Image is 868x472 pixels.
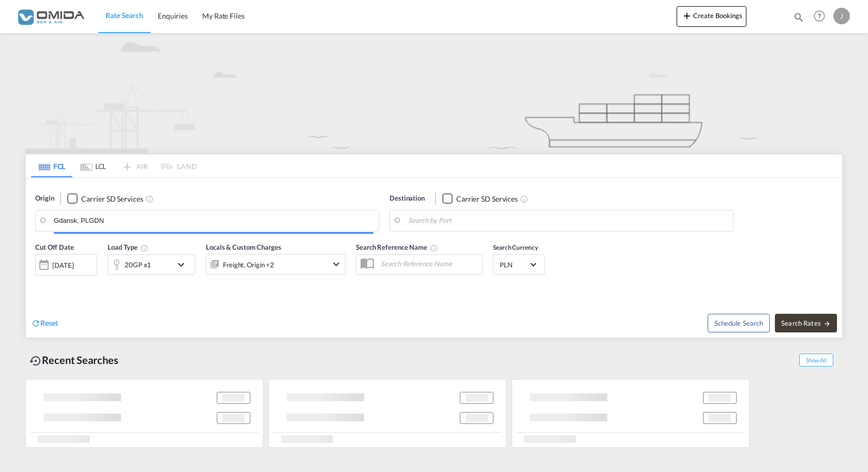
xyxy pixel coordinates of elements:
img: new-FCL.png [25,33,843,153]
span: Reset [40,318,58,327]
md-icon: icon-backup-restore [29,355,42,367]
div: 20GP x1 [125,257,151,272]
span: Origin [35,193,54,204]
md-select: Select Currency: zł PLNPoland Zloty [499,257,539,272]
input: Search by Port [54,213,373,229]
input: Search Reference Name [376,256,482,271]
span: My Rate Files [202,11,245,20]
span: Search Reference Name [356,243,438,251]
md-icon: icon-chevron-down [175,258,192,271]
input: Search by Port [408,213,728,229]
div: Recent Searches [25,348,123,372]
div: icon-refreshReset [31,318,58,329]
span: Enquiries [158,11,188,20]
div: Help [811,7,833,26]
md-tab-item: LCL [72,155,114,177]
md-icon: icon-magnify [793,11,804,23]
span: Search Currency [493,243,538,251]
button: Search Ratesicon-arrow-right [775,314,837,332]
div: J [833,8,850,24]
span: Cut Off Date [35,243,74,251]
span: Load Type [108,243,148,251]
md-pagination-wrapper: Use the left and right arrow keys to navigate between tabs [31,155,197,177]
span: Show All [799,354,833,367]
div: [DATE] [52,261,73,270]
md-icon: icon-plus 400-fg [681,9,693,22]
span: Rate Search [106,11,143,20]
md-checkbox: Checkbox No Ink [67,193,143,204]
div: Origin Checkbox No InkUnchecked: Search for CY (Container Yard) services for all selected carrier... [26,178,842,338]
md-icon: Select multiple loads to view rates [140,244,148,252]
button: Note: By default Schedule search will only considerorigin ports, destination ports and cut off da... [708,314,770,332]
div: 20GP x1icon-chevron-down [108,254,196,275]
span: Help [811,7,828,25]
span: PLN [500,260,529,269]
span: Locals & Custom Charges [206,243,281,251]
img: 459c566038e111ed959c4fc4f0a4b274.png [16,5,85,28]
div: Freight Origin Destination Dock Stuffing [223,257,274,272]
md-icon: icon-refresh [31,318,40,328]
div: [DATE] [35,254,97,276]
md-icon: Unchecked: Search for CY (Container Yard) services for all selected carriers.Checked : Search for... [145,195,154,203]
div: Freight Origin Destination Dock Stuffingicon-chevron-down [206,254,346,275]
md-icon: icon-arrow-right [824,320,831,327]
div: Carrier SD Services [456,194,518,204]
md-checkbox: Checkbox No Ink [442,193,518,204]
span: Search Rates [781,319,831,327]
md-icon: Unchecked: Search for CY (Container Yard) services for all selected carriers.Checked : Search for... [520,195,528,203]
button: icon-plus 400-fgCreate Bookings [677,6,746,27]
md-icon: Your search will be saved by the below given name [430,244,438,252]
span: Destination [390,193,425,204]
div: icon-magnify [793,11,804,27]
div: Carrier SD Services [81,194,143,204]
md-tab-item: FCL [31,155,72,177]
md-datepicker: Select [35,275,43,288]
md-icon: icon-chevron-down [330,258,342,270]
